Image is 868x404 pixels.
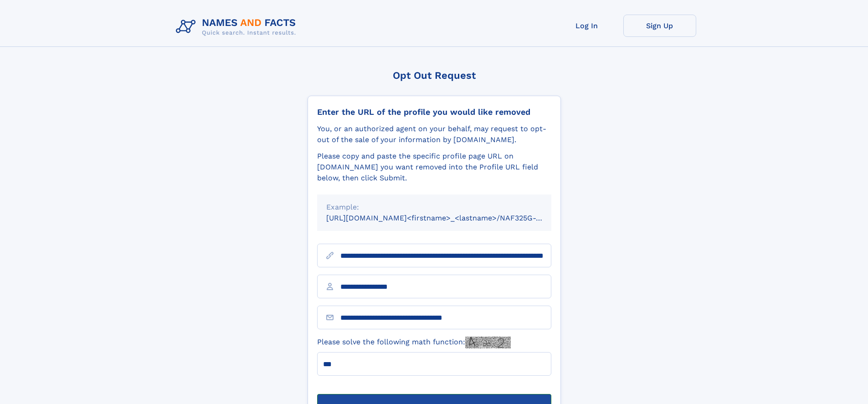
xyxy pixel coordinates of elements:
[326,202,542,213] div: Example:
[623,15,696,37] a: Sign Up
[317,123,551,145] div: You, or an authorized agent on your behalf, may request to opt-out of the sale of your informatio...
[317,151,551,184] div: Please copy and paste the specific profile page URL on [DOMAIN_NAME] you want removed into the Pr...
[317,337,511,348] label: Please solve the following math function:
[317,107,551,117] div: Enter the URL of the profile you would like removed
[172,15,303,39] img: Logo Names and Facts
[326,214,569,222] small: [URL][DOMAIN_NAME]<firstname>_<lastname>/NAF325G-xxxxxxxx
[308,70,561,81] div: Opt Out Request
[550,15,623,37] a: Log In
